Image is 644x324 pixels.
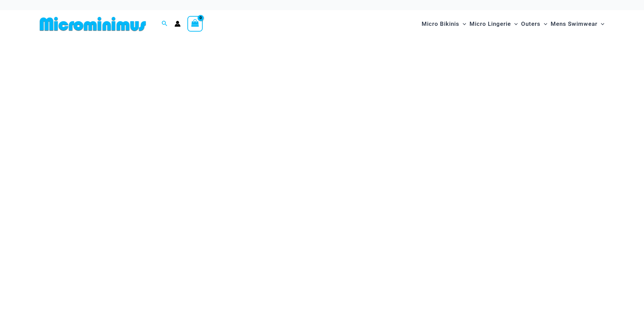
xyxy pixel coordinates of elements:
[511,15,518,33] span: Menu Toggle
[521,15,540,33] span: Outers
[551,15,597,33] span: Mens Swimwear
[162,20,168,28] a: Search icon link
[419,13,607,35] nav: Site Navigation
[519,14,549,34] a: OutersMenu ToggleMenu Toggle
[597,15,604,33] span: Menu Toggle
[174,21,181,27] a: Account icon link
[549,14,606,34] a: Mens SwimwearMenu ToggleMenu Toggle
[420,14,468,34] a: Micro BikinisMenu ToggleMenu Toggle
[459,15,466,33] span: Menu Toggle
[470,15,511,33] span: Micro Lingerie
[468,14,519,34] a: Micro LingerieMenu ToggleMenu Toggle
[187,16,203,32] a: View Shopping Cart, empty
[422,15,459,33] span: Micro Bikinis
[540,15,547,33] span: Menu Toggle
[37,16,149,32] img: MM SHOP LOGO FLAT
